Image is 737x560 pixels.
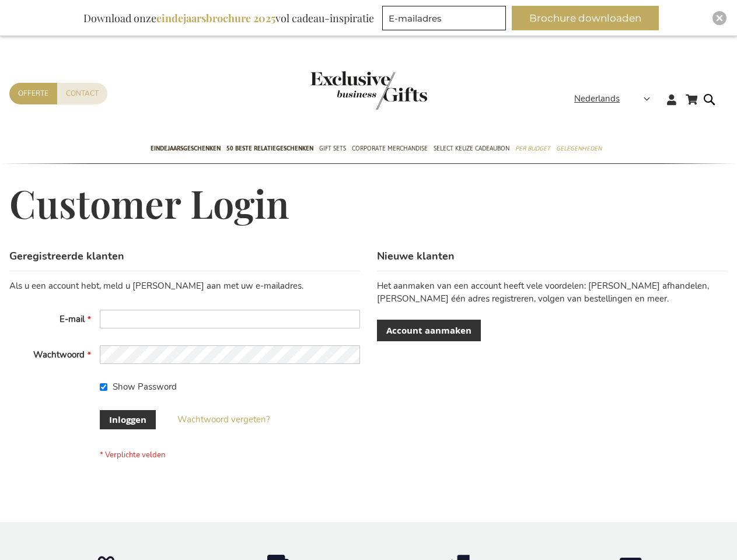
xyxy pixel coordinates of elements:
div: Download onze vol cadeau-inspiratie [78,6,379,30]
button: Inloggen [100,410,156,429]
button: Brochure downloaden [512,6,659,30]
span: Show Password [113,381,177,393]
span: Corporate Merchandise [352,142,428,155]
a: Offerte [9,83,57,104]
span: Per Budget [515,142,550,155]
div: Als u een account hebt, meld u [PERSON_NAME] aan met uw e-mailadres. [9,280,360,292]
b: eindejaarsbrochure 2025 [156,11,275,25]
span: Gelegenheden [556,142,602,155]
a: store logo [310,71,369,110]
img: Close [716,15,723,22]
span: Eindejaarsgeschenken [151,142,221,155]
span: Wachtwoord vergeten? [177,414,270,425]
a: Account aanmaken [377,320,481,341]
span: Select Keuze Cadeaubon [434,142,509,155]
strong: Nieuwe klanten [377,249,455,263]
input: E-mail [100,310,360,328]
input: E-mailadres [382,6,506,30]
span: Inloggen [109,414,146,426]
a: Contact [57,83,107,104]
span: Wachtwoord [33,349,85,360]
input: Show Password [100,383,107,391]
a: Wachtwoord vergeten? [177,414,270,426]
img: Exclusive Business gifts logo [310,71,427,110]
span: Nederlands [574,92,620,106]
div: Nederlands [574,92,658,106]
span: Gift Sets [319,142,346,155]
span: 50 beste relatiegeschenken [226,142,313,155]
p: Het aanmaken van een account heeft vele voordelen: [PERSON_NAME] afhandelen, [PERSON_NAME] één ad... [377,280,728,305]
div: Close [712,11,726,25]
span: Customer Login [9,178,289,228]
span: E-mail [60,313,85,325]
span: Account aanmaken [386,324,471,337]
form: marketing offers and promotions [382,6,509,34]
strong: Geregistreerde klanten [9,249,124,263]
